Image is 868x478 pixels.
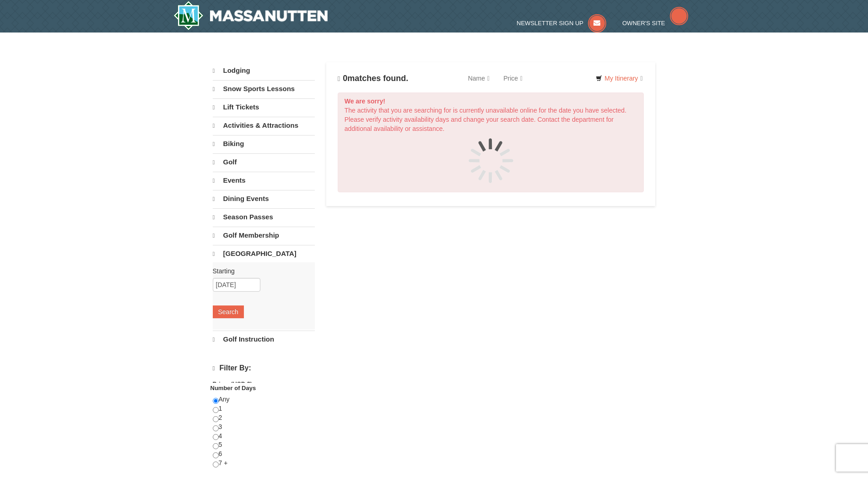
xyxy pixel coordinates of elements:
a: Biking [213,135,315,152]
a: Events [213,172,315,189]
a: Newsletter Sign Up [517,20,606,27]
label: Starting [213,266,308,276]
div: The activity that you are searching for is currently unavailable online for the date you have sel... [338,92,644,192]
img: spinner.gif [468,138,514,184]
span: Owner's Site [622,20,665,27]
a: Lodging [213,62,315,79]
a: Golf Instruction [213,331,315,348]
strong: Number of Days [210,385,256,391]
a: Activities & Attractions [213,117,315,134]
strong: Price: (USD $) [213,380,253,387]
div: Any 1 2 3 4 5 6 7 + [213,395,315,477]
h4: Filter By: [213,364,315,373]
a: Season Passes [213,208,315,226]
a: Dining Events [213,190,315,207]
span: Newsletter Sign Up [517,20,583,27]
strong: We are sorry! [345,98,385,105]
a: Price [496,69,529,87]
a: [GEOGRAPHIC_DATA] [213,245,315,262]
a: Owner's Site [622,20,688,27]
a: My Itinerary [590,71,648,85]
button: Search [213,305,244,318]
a: Massanutten Resort [173,1,328,30]
a: Name [461,69,496,87]
a: Golf Membership [213,227,315,244]
a: Snow Sports Lessons [213,80,315,98]
img: Massanutten Resort Logo [173,1,328,30]
a: Lift Tickets [213,98,315,116]
a: Golf [213,153,315,171]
